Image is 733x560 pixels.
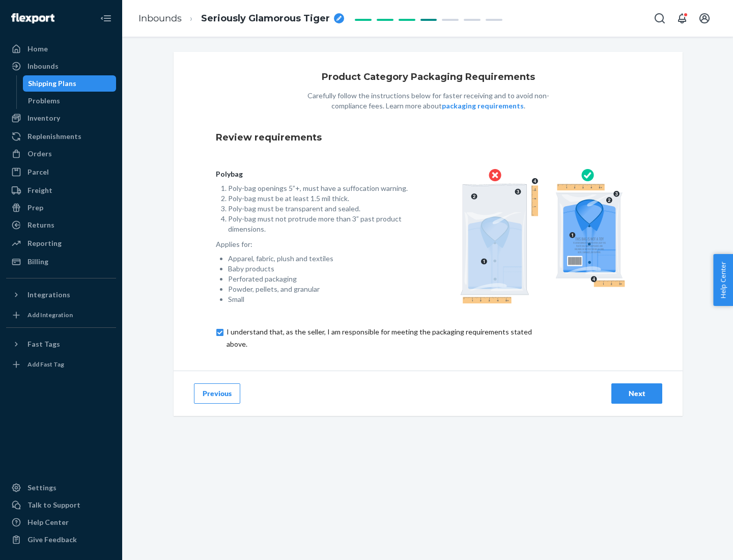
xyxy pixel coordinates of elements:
div: Add Fast Tag [27,360,64,369]
img: polybag.ac92ac876edd07edd96c1eaacd328395.png [460,169,625,303]
li: Baby products [228,264,412,274]
p: Polybag [216,169,412,179]
a: Freight [6,182,116,199]
div: Replenishments [27,131,81,142]
span: Seriously Glamorous Tiger [201,12,330,25]
li: Poly-bag openings 5”+, must have a suffocation warning. [228,183,412,193]
a: Problems [23,93,117,109]
a: Home [6,41,116,57]
img: Flexport logo [11,13,54,23]
div: Talk to Support [27,500,80,510]
a: Talk to Support [6,497,116,513]
div: Prep [27,203,43,213]
a: Billing [6,254,116,270]
div: Problems [28,96,60,106]
div: Returns [27,220,54,230]
div: Freight [27,185,52,195]
div: Reporting [27,238,62,248]
button: Fast Tags [6,336,116,352]
a: Inventory [6,110,116,126]
ol: breadcrumbs [130,4,352,34]
button: Open Search Box [650,8,670,29]
a: Shipping Plans [23,75,117,92]
a: Inbounds [138,13,182,24]
div: Settings [27,483,57,493]
div: Parcel [27,167,49,177]
div: Next [620,388,654,399]
a: Inbounds [6,58,116,74]
button: Help Center [713,254,733,306]
a: Orders [6,146,116,162]
p: Carefully follow the instructions below for faster receiving and to avoid non-compliance fees. Le... [296,91,560,111]
div: Home [27,44,48,54]
li: Powder, pellets, and granular [228,284,412,294]
li: Apparel, fabric, plush and textiles [228,254,412,264]
li: Small [228,294,412,304]
div: Fast Tags [27,339,60,349]
button: packaging requirements [442,101,524,111]
a: Reporting [6,235,116,251]
a: Parcel [6,164,116,180]
div: Inventory [27,113,60,123]
a: Prep [6,200,116,216]
button: Open account menu [694,8,715,29]
a: Replenishments [6,128,116,145]
li: Poly-bag must be at least 1.5 mil thick. [228,193,412,204]
button: Open notifications [672,8,692,29]
button: Next [611,383,662,404]
li: Poly-bag must not protrude more than 3” past product dimensions. [228,214,412,234]
div: Integrations [27,290,70,300]
li: Poly-bag must be transparent and sealed. [228,204,412,214]
div: Orders [27,149,52,159]
a: Returns [6,217,116,233]
button: Give Feedback [6,531,116,548]
a: Add Fast Tag [6,356,116,373]
button: Close Navigation [96,8,116,29]
div: Inbounds [27,61,59,71]
a: Add Integration [6,307,116,323]
div: Shipping Plans [28,78,76,89]
div: Give Feedback [27,535,77,545]
p: Applies for: [216,239,412,249]
div: Help Center [27,517,69,527]
a: Settings [6,480,116,496]
div: Billing [27,257,48,267]
h1: Product Category Packaging Requirements [322,72,535,82]
button: Previous [194,383,240,404]
li: Perforated packaging [228,274,412,284]
button: Integrations [6,287,116,303]
div: Review requirements [216,123,640,153]
a: Help Center [6,514,116,530]
div: Add Integration [27,311,73,319]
